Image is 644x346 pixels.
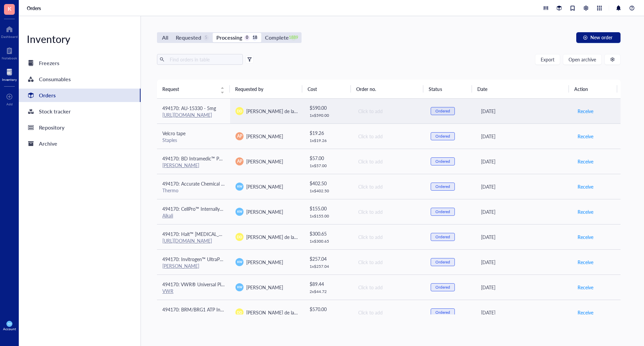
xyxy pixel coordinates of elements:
[19,89,141,102] a: Orders
[19,105,141,118] a: Stock tracker
[535,54,560,65] button: Export
[352,249,425,275] td: Click to add
[19,121,141,134] a: Repository
[481,183,567,190] div: [DATE]
[162,212,173,219] a: Alkali
[39,75,71,84] div: Consumables
[310,305,347,313] div: $ 570.00
[435,134,450,139] div: Ordered
[162,111,212,118] a: [URL][DOMAIN_NAME]
[358,158,420,165] div: Click to add
[352,224,425,249] td: Click to add
[563,54,602,65] button: Open archive
[6,102,13,106] div: Add
[577,181,594,192] button: Receive
[246,158,283,165] span: [PERSON_NAME]
[157,80,230,98] th: Request
[2,45,17,60] a: Notebook
[578,158,593,165] span: Receive
[176,33,201,42] div: Requested
[577,282,594,293] button: Receive
[310,138,347,143] div: 1 x $ 19.26
[541,57,554,62] span: Export
[435,310,450,315] div: Ordered
[352,199,425,224] td: Click to add
[2,78,17,82] div: Inventory
[578,309,593,316] span: Receive
[162,162,199,168] a: [PERSON_NAME]
[481,158,567,165] div: [DATE]
[246,108,332,114] span: [PERSON_NAME] de la [PERSON_NAME]
[310,113,347,118] div: 1 x $ 590.00
[162,256,330,262] span: 494170: Invitrogen™ UltraPure™ DNase/RNase-Free Distilled Water (10x500mL)
[358,233,420,241] div: Click to add
[481,258,567,266] div: [DATE]
[230,80,303,98] th: Requested by
[358,183,420,190] div: Click to add
[310,289,347,294] div: 2 x $ 44.72
[237,209,242,214] span: KW
[578,284,593,291] span: Receive
[578,258,593,266] span: Receive
[352,174,425,199] td: Click to add
[435,108,450,114] div: Ordered
[481,284,567,291] div: [DATE]
[358,133,420,140] div: Click to add
[310,230,347,237] div: $ 300.65
[472,80,569,98] th: Date
[237,184,242,189] span: KW
[162,262,199,269] a: [PERSON_NAME]
[162,130,185,137] span: Velcro tape
[310,264,347,269] div: 1 x $ 257.04
[310,213,347,219] div: 1 x $ 155.00
[39,123,64,132] div: Repository
[435,259,450,265] div: Ordered
[590,35,612,40] span: New order
[423,80,472,98] th: Status
[310,188,347,194] div: 1 x $ 402.50
[39,58,59,68] div: Freezers
[203,35,209,41] div: 5
[8,323,11,325] span: KW
[577,156,594,167] button: Receive
[352,300,425,325] td: Click to add
[246,133,283,140] span: [PERSON_NAME]
[162,231,320,237] span: 494170: Halt™ [MEDICAL_DATA] and Phosphatase Inhibitor Cocktail (100X)
[237,285,242,290] span: KW
[577,206,594,217] button: Receive
[577,232,594,242] button: Receive
[435,209,450,214] div: Ordered
[237,310,242,315] span: DD
[310,154,347,162] div: $ 57.00
[39,91,56,100] div: Orders
[351,80,424,98] th: Order no.
[577,307,594,318] button: Receive
[1,24,18,39] a: Dashboard
[265,33,288,42] div: Complete
[19,72,141,86] a: Consumables
[162,237,212,244] a: [URL][DOMAIN_NAME]
[39,107,71,116] div: Stock tracker
[246,183,283,190] span: [PERSON_NAME]
[435,184,450,189] div: Ordered
[481,133,567,140] div: [DATE]
[435,159,450,164] div: Ordered
[302,80,351,98] th: Cost
[19,56,141,70] a: Freezers
[162,105,216,111] span: 494170: AU-15330 - 5mg
[435,285,450,290] div: Ordered
[576,32,621,43] button: New order
[216,33,242,42] div: Processing
[481,309,567,316] div: [DATE]
[39,139,57,148] div: Archive
[162,155,320,162] span: 494170: BD Intramedic™ PE Tubing 0.015 in., 1.09 mm, 10 ft., PE 20 Tubing
[1,35,18,39] div: Dashboard
[162,180,309,187] span: 494170: Accurate Chemical AquaClean, Microbiocidal Additive, 250mL
[358,284,420,291] div: Click to add
[481,233,567,241] div: [DATE]
[162,288,173,294] a: VWR
[481,208,567,215] div: [DATE]
[162,85,216,93] span: Request
[27,5,42,11] a: Orders
[246,208,283,215] span: [PERSON_NAME]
